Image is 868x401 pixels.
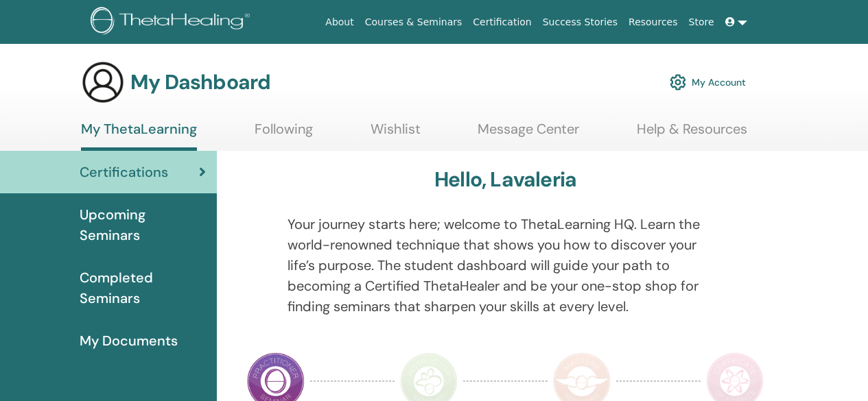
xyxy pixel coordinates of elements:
p: Your journey starts here; welcome to ThetaLearning HQ. Learn the world-renowned technique that sh... [288,214,724,317]
a: Resources [623,10,683,35]
img: cog.svg [670,71,686,94]
a: Help & Resources [637,121,747,147]
img: logo.png [91,7,255,38]
a: My Account [670,67,746,97]
a: Following [255,121,313,147]
span: Certifications [80,162,168,182]
a: My ThetaLearning [81,121,197,151]
span: Completed Seminars [80,267,206,308]
h3: My Dashboard [130,70,270,95]
img: generic-user-icon.jpg [81,60,125,104]
a: Message Center [478,121,579,147]
a: Certification [467,10,537,35]
a: Store [683,10,720,35]
span: My Documents [80,330,178,351]
h3: Hello, Lavaleria [434,167,576,192]
span: Upcoming Seminars [80,204,206,245]
a: Wishlist [371,121,421,147]
a: Success Stories [537,10,623,35]
a: Courses & Seminars [360,10,468,35]
a: About [320,10,359,35]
